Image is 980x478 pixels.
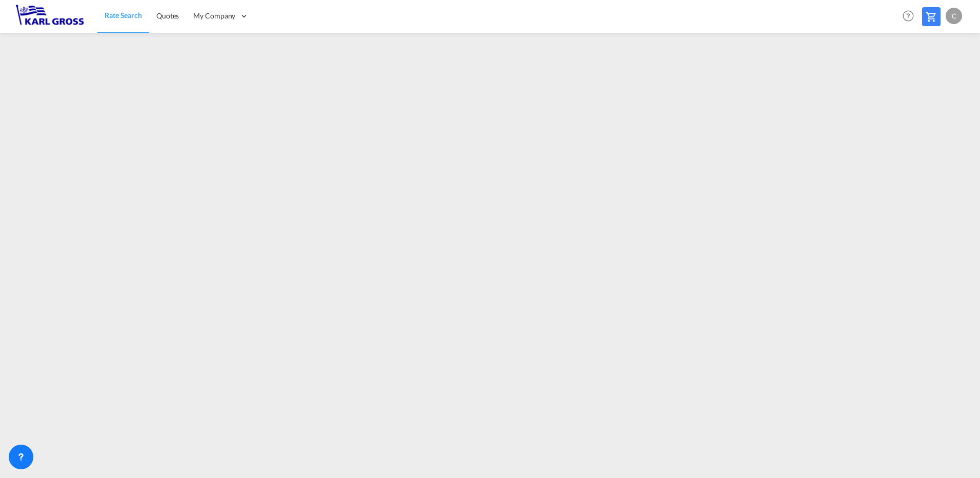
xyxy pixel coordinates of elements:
[105,11,142,19] span: Rate Search
[15,5,85,28] img: 3269c73066d711f095e541db4db89301.png
[900,7,917,25] span: Help
[156,11,179,20] span: Quotes
[946,8,962,24] div: C
[193,11,235,21] span: My Company
[900,7,922,26] div: Help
